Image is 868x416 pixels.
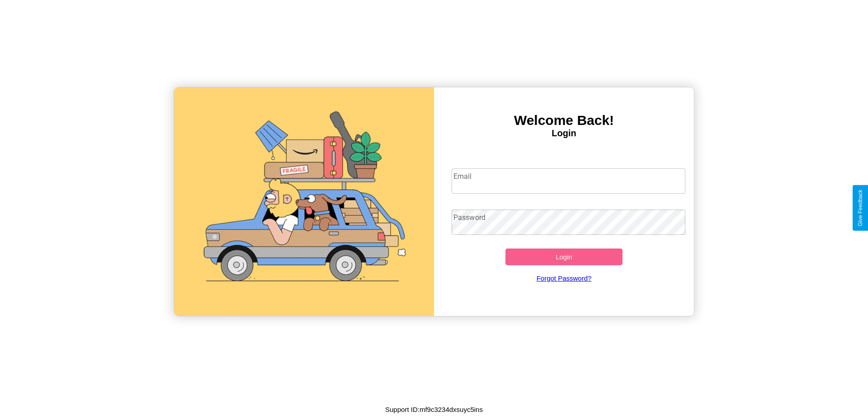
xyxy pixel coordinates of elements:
[505,249,623,265] button: Login
[174,87,434,316] img: gif
[434,113,694,128] h3: Welcome Back!
[385,403,483,416] p: Support ID: mf9c3234dxsuyc5ins
[857,190,863,226] div: Give Feedback
[434,128,694,139] h4: Login
[447,265,681,291] a: Forgot Password?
